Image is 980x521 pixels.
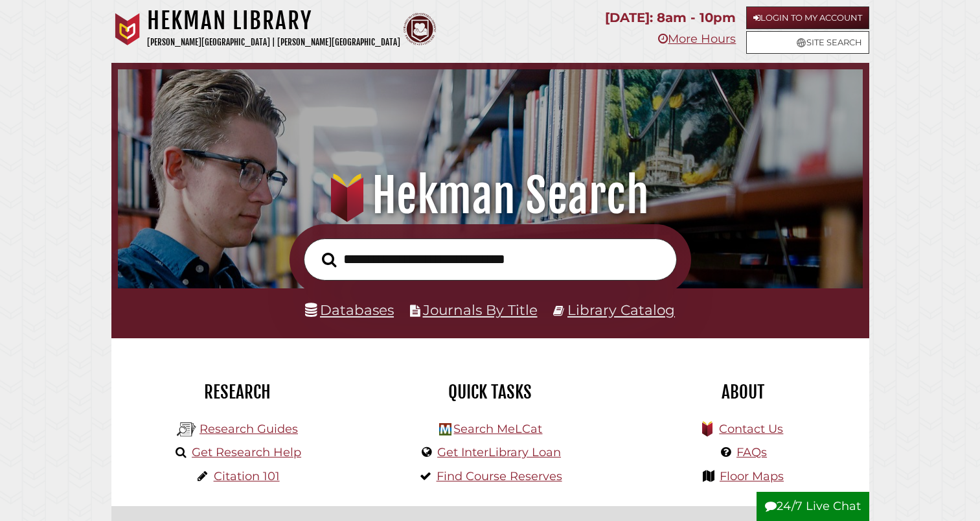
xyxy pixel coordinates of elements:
p: [DATE]: 8am - 10pm [605,6,736,29]
a: More Hours [658,32,736,46]
a: Citation 101 [214,469,280,483]
a: Login to My Account [746,6,869,29]
i: Search [322,251,336,267]
a: Get InterLibrary Loan [437,445,561,459]
img: Calvin University [111,13,144,45]
img: Hekman Library Logo [439,423,451,435]
a: Research Guides [199,422,298,436]
a: Find Course Reserves [437,469,562,483]
h2: Research [121,381,354,403]
h1: Hekman Search [132,167,848,224]
img: Hekman Library Logo [177,420,196,439]
button: Search [315,249,343,272]
a: FAQs [736,445,767,459]
h1: Hekman Library [147,6,400,35]
a: Site Search [746,31,869,54]
p: [PERSON_NAME][GEOGRAPHIC_DATA] | [PERSON_NAME][GEOGRAPHIC_DATA] [147,35,400,50]
a: Journals By Title [423,301,538,318]
a: Databases [305,301,394,318]
a: Library Catalog [567,301,675,318]
img: Calvin Theological Seminary [404,13,436,45]
a: Get Research Help [192,445,301,459]
a: Search MeLCat [453,422,542,436]
a: Contact Us [719,422,783,436]
h2: About [626,381,860,403]
a: Floor Maps [720,469,784,483]
h2: Quick Tasks [374,381,607,403]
